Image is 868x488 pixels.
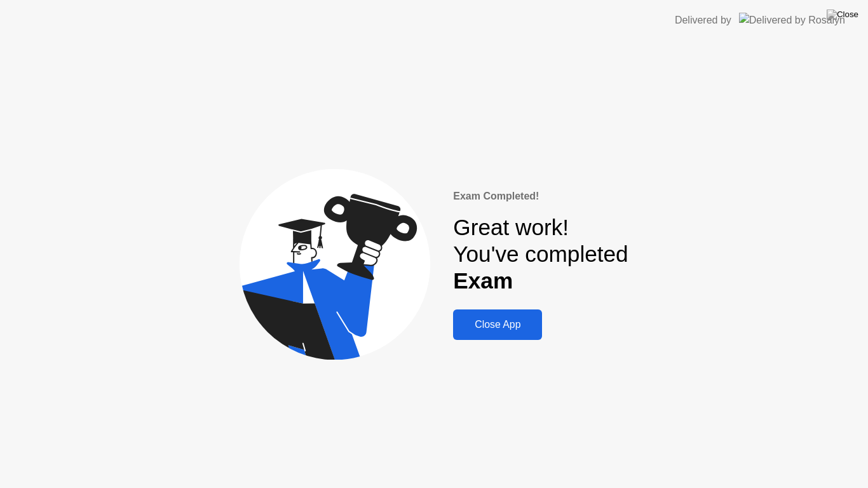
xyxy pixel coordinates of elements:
div: Exam Completed! [453,189,628,204]
div: Delivered by [675,13,731,28]
img: Close [827,10,858,20]
img: Delivered by Rosalyn [739,13,845,27]
div: Close App [457,319,538,330]
b: Exam [453,268,513,293]
div: Great work! You've completed [453,214,628,295]
button: Close App [453,309,542,340]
